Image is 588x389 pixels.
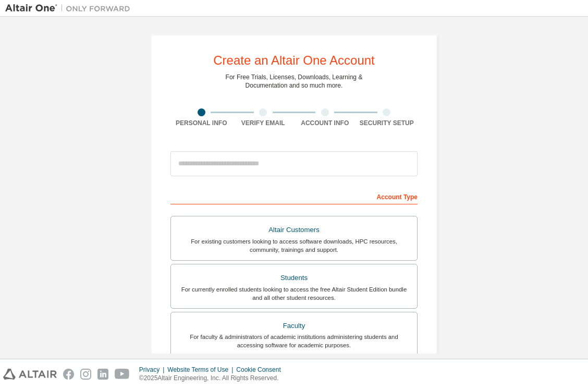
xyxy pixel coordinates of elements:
[170,119,232,127] div: Personal Info
[97,369,108,380] img: linkedin.svg
[177,223,411,237] div: Altair Customers
[213,54,375,67] div: Create an Altair One Account
[80,369,91,380] img: instagram.svg
[226,73,363,90] div: For Free Trials, Licenses, Downloads, Learning & Documentation and so much more.
[139,366,167,374] div: Privacy
[177,285,411,302] div: For currently enrolled students looking to access the free Altair Student Edition bundle and all ...
[63,369,74,380] img: facebook.svg
[236,366,287,374] div: Cookie Consent
[177,237,411,254] div: For existing customers looking to access software downloads, HPC resources, community, trainings ...
[170,188,418,204] div: Account Type
[115,369,130,380] img: youtube.svg
[294,119,356,127] div: Account Info
[232,119,295,127] div: Verify Email
[177,271,411,285] div: Students
[139,374,287,383] p: © 2025 Altair Engineering, Inc. All Rights Reserved.
[356,119,418,127] div: Security Setup
[177,319,411,333] div: Faculty
[5,3,136,14] img: Altair One
[3,369,57,380] img: altair_logo.svg
[167,366,236,374] div: Website Terms of Use
[177,333,411,349] div: For faculty & administrators of academic institutions administering students and accessing softwa...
